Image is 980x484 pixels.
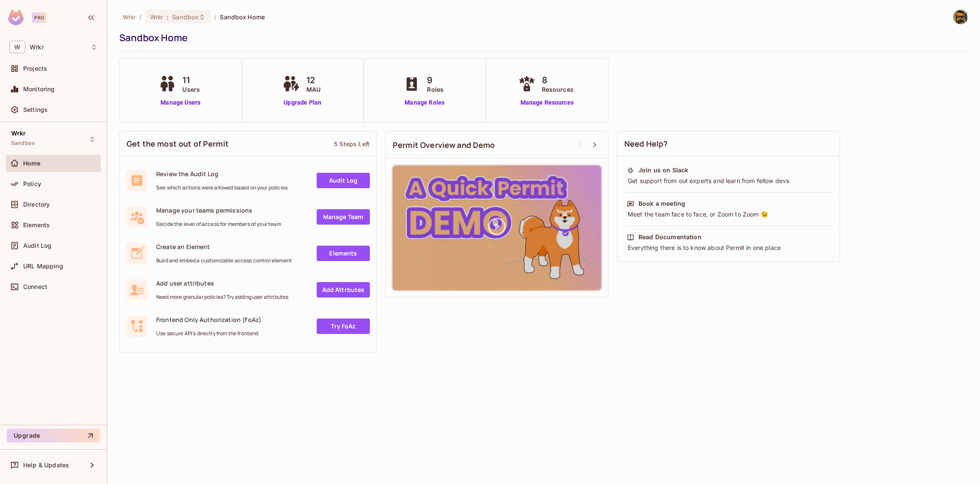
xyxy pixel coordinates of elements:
span: Add user attributes [156,279,288,287]
button: Upgrade [7,429,100,442]
div: Read Documentation [638,233,702,241]
span: Elements [23,222,50,228]
span: Frontend Only Authorization (FoAz) [156,316,261,324]
span: Users [182,85,200,94]
a: Manage Resources [516,98,578,107]
span: Wrkr [150,13,163,21]
span: the active workspace [123,13,136,21]
span: Audit Log [23,242,51,249]
span: Need Help? [624,138,668,149]
div: Everything there is to know about Permit in one place [627,244,830,252]
span: Connect [23,283,47,290]
a: Manage Team [317,209,370,225]
span: URL Mapping [23,263,63,270]
span: Policy [23,180,41,187]
a: Add Attrbutes [317,282,370,298]
span: Sandbox Home [220,13,265,21]
a: Try FoAz [317,319,370,334]
div: Meet the team face to face, or Zoom to Zoom 😉 [627,210,830,219]
div: Get support from out experts and learn from fellow devs [627,177,830,185]
span: Sandbox [11,140,35,147]
span: 12 [306,74,321,87]
span: 8 [542,74,574,87]
div: Book a meeting [638,199,685,208]
div: 5 Steps Left [334,140,369,148]
span: Directory [23,201,50,208]
a: Elements [317,246,370,261]
span: Help & Updates [23,462,69,469]
span: Build and embed a customizable access control element [156,257,292,264]
img: Ashwath Paratal [953,10,968,24]
div: Join us on Slack [638,166,688,174]
a: Manage Roles [401,98,448,107]
span: Settings [23,106,48,113]
li: / [139,13,142,21]
span: Sandbox [172,13,199,21]
span: Get the most out of Permit [127,138,229,149]
span: Decide the level of access for members of your team [156,221,281,228]
span: Need more granular policies? Try adding user attributes [156,294,288,301]
span: MAU [306,85,321,94]
span: Resources [542,85,574,94]
span: Workspace: Wrkr [30,44,44,51]
a: Manage Users [157,98,204,107]
img: SReyMgAAAABJRU5ErkJggg== [8,9,24,25]
li: / [214,13,216,21]
span: Monitoring [23,86,55,93]
span: 9 [427,74,444,87]
span: Projects [23,65,47,72]
div: Pro [32,12,46,23]
span: 11 [182,74,200,87]
a: Audit Log [317,173,370,188]
span: W [9,41,25,53]
span: See which actions were allowed based on your policies [156,184,287,191]
span: Create an Element [156,243,292,251]
div: Sandbox Home [119,31,964,44]
span: Roles [427,85,444,94]
span: Wrkr [11,130,26,137]
span: Home [23,160,41,167]
span: : [166,14,169,21]
span: Manage your teams permissions [156,206,281,214]
span: Permit Overview and Demo [393,140,495,150]
span: Review the Audit Log [156,170,287,178]
span: Use secure API's directly from the frontend [156,330,261,337]
a: Upgrade Plan [281,98,325,107]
